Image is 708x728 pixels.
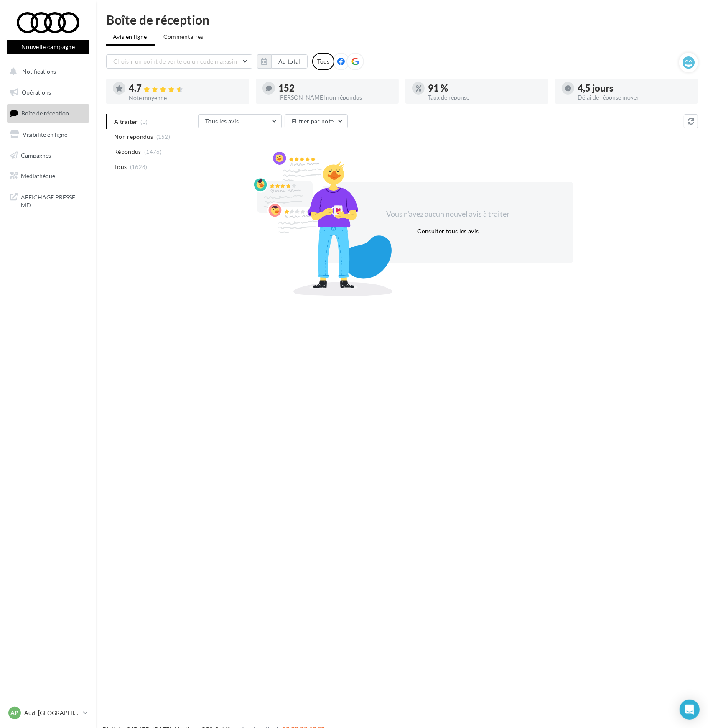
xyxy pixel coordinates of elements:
[5,84,91,101] a: Opérations
[113,58,237,65] span: Choisir un point de vente ou un code magasin
[414,226,482,236] button: Consulter tous les avis
[578,84,691,93] div: 4,5 jours
[7,705,89,721] a: AP Audi [GEOGRAPHIC_DATA] 17
[278,84,392,93] div: 152
[257,54,308,69] button: Au total
[5,63,88,80] button: Notifications
[205,118,239,125] span: Tous les avis
[163,33,204,41] span: Commentaires
[129,84,242,93] div: 4.7
[578,95,691,100] div: Délai de réponse moyen
[22,89,51,96] span: Opérations
[21,110,69,117] span: Boîte de réception
[24,709,80,717] p: Audi [GEOGRAPHIC_DATA] 17
[106,54,252,69] button: Choisir un point de vente ou un code magasin
[198,114,282,128] button: Tous les avis
[156,133,171,140] span: (152)
[114,163,127,171] span: Tous
[11,709,19,717] span: AP
[376,209,520,220] div: Vous n'avez aucun nouvel avis à traiter
[312,53,334,70] div: Tous
[278,95,392,100] div: [PERSON_NAME] non répondus
[5,188,91,213] a: AFFICHAGE PRESSE MD
[5,167,91,185] a: Médiathèque
[5,147,91,164] a: Campagnes
[428,95,542,100] div: Taux de réponse
[5,126,91,143] a: Visibilité en ligne
[130,163,148,170] span: (1628)
[7,40,89,54] button: Nouvelle campagne
[680,700,700,720] div: Open Intercom Messenger
[21,192,86,209] span: AFFICHAGE PRESSE MD
[5,104,91,122] a: Boîte de réception
[106,13,698,26] div: Boîte de réception
[21,172,55,179] span: Médiathèque
[22,68,56,75] span: Notifications
[428,84,542,93] div: 91 %
[129,95,242,101] div: Note moyenne
[21,151,51,158] span: Campagnes
[114,133,153,141] span: Non répondus
[271,54,308,69] button: Au total
[114,148,141,156] span: Répondus
[23,131,67,138] span: Visibilité en ligne
[144,148,162,155] span: (1476)
[285,114,348,128] button: Filtrer par note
